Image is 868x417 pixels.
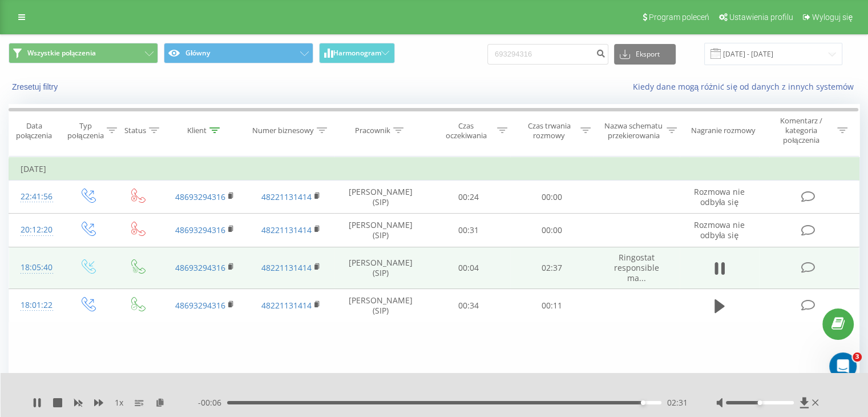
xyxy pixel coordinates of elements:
span: 3 [853,352,862,362]
span: Ringostat responsible ma... [614,252,659,283]
span: Harmonogram [333,49,381,57]
span: Rozmowa nie odbyła się [694,219,745,240]
div: Accessibility label [641,400,645,405]
td: 00:00 [510,181,593,214]
a: 48693294316 [175,191,225,202]
td: 00:34 [427,289,510,322]
iframe: Intercom live chat [829,352,857,380]
a: 48693294316 [175,224,225,235]
a: 48221131414 [261,224,312,235]
a: Kiedy dane mogą różnić się od danych z innych systemów [632,81,859,92]
a: 48221131414 [261,262,312,273]
td: 00:24 [427,181,510,214]
input: Wyszukiwanie według numeru [487,44,608,65]
div: 18:01:22 [21,294,51,316]
button: Eksport [614,44,676,65]
div: 18:05:40 [21,256,51,279]
span: 02:31 [667,397,688,408]
span: - 00:06 [198,397,227,408]
div: 22:41:56 [21,186,51,208]
div: Numer biznesowy [252,126,314,135]
button: Zresetuj filtry [9,82,63,92]
td: 00:11 [510,289,593,322]
td: [PERSON_NAME] (SIP) [334,181,427,214]
div: Czas trwania rozmowy [520,121,578,141]
div: Accessibility label [757,400,762,405]
td: [PERSON_NAME] (SIP) [334,247,427,289]
td: 00:31 [427,214,510,247]
td: 02:37 [510,247,593,289]
div: Klient [187,126,207,135]
button: Główny [164,43,313,63]
div: Pracownik [355,126,390,135]
span: Wszystkie połączenia [27,49,96,58]
td: [DATE] [9,158,859,181]
span: Wyloguj się [812,13,853,22]
div: Komentarz / kategoria połączenia [768,116,834,145]
div: Typ połączenia [67,121,103,141]
span: Rozmowa nie odbyła się [694,186,745,207]
td: 00:00 [510,214,593,247]
td: 00:04 [427,247,510,289]
td: [PERSON_NAME] (SIP) [334,289,427,322]
a: 48221131414 [261,191,312,202]
a: 48221131414 [261,300,312,311]
a: 48693294316 [175,262,225,273]
div: 20:12:20 [21,219,51,241]
div: Nazwa schematu przekierowania [604,121,664,141]
div: Nagranie rozmowy [691,126,756,135]
span: Program poleceń [649,13,709,22]
button: Harmonogram [319,43,395,63]
div: Czas oczekiwania [438,121,495,141]
a: 48693294316 [175,300,225,311]
td: [PERSON_NAME] (SIP) [334,214,427,247]
button: Wszystkie połączenia [9,43,158,63]
span: 1 x [115,397,123,408]
span: Ustawienia profilu [729,13,793,22]
div: Data połączenia [9,121,59,141]
div: Status [124,126,146,135]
